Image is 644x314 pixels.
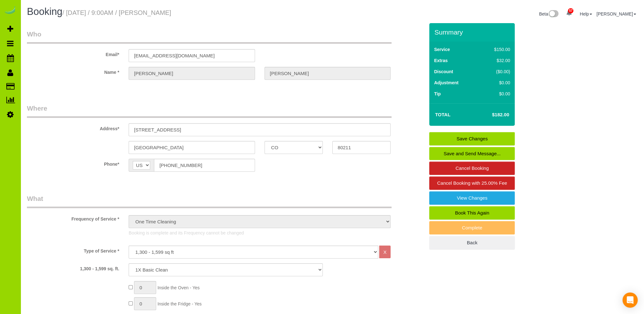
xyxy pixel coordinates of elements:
label: Phone* [22,159,124,167]
h4: $182.00 [473,112,509,118]
label: Address* [22,123,124,132]
span: Inside the Oven - Yes [157,285,200,290]
a: Beta [539,11,559,16]
label: 1,300 - 1,599 sq. ft. [22,263,124,272]
a: Book This Again [429,206,515,220]
label: Extras [434,57,448,64]
div: ($0.00) [481,68,510,75]
span: Booking [27,6,62,17]
input: Email* [129,49,255,62]
img: New interface [548,10,558,18]
span: 57 [568,8,573,13]
h3: Summary [434,29,512,36]
a: View Changes [429,191,515,205]
label: Name * [22,67,124,75]
input: First Name* [129,67,255,80]
label: Tip [434,91,441,97]
div: $32.00 [481,57,510,64]
small: / [DATE] / 9:00AM / [PERSON_NAME] [62,9,171,16]
div: Open Intercom Messenger [622,292,638,308]
label: Service [434,46,450,53]
label: Frequency of Service * [22,214,124,222]
legend: Where [27,104,392,118]
input: City* [129,141,255,154]
label: Discount [434,68,453,75]
span: Cancel Booking with 25.00% Fee [437,180,507,186]
a: Cancel Booking [429,162,515,175]
a: Cancel Booking with 25.00% Fee [429,176,515,190]
img: Automaid Logo [4,6,16,15]
strong: Total [435,112,450,117]
div: $0.00 [481,91,510,97]
a: Save Changes [429,132,515,145]
legend: What [27,194,392,208]
input: Phone* [154,159,255,172]
label: Email* [22,49,124,58]
input: Last Name* [265,67,391,80]
label: Adjustment [434,80,458,86]
div: $150.00 [481,46,510,53]
div: $0.00 [481,80,510,86]
a: [PERSON_NAME] [596,11,636,16]
p: Booking is complete and its Frequency cannot be changed [129,230,391,236]
a: Back [429,236,515,249]
label: Type of Service * [22,246,124,254]
a: Save and Send Message... [429,147,515,160]
a: Help [580,11,592,16]
a: 57 [563,6,575,20]
span: Inside the Fridge - Yes [157,301,201,306]
input: Zip Code* [332,141,391,154]
legend: Who [27,29,392,44]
